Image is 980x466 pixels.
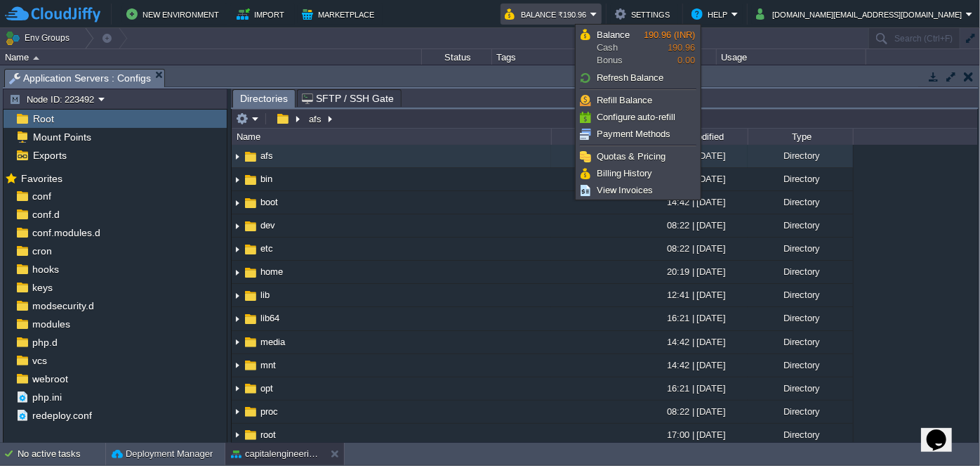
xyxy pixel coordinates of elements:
a: View Invoices [578,183,698,198]
div: 08:22 | [DATE] [642,401,748,422]
a: hooks [29,263,61,276]
div: Name [1,49,421,65]
span: 190.96 (INR) [644,30,695,40]
button: Node ID: 223492 [9,93,98,105]
span: Mount Points [30,131,93,143]
span: Configure auto-refill [597,112,675,122]
button: Balance ₹190.96 [505,6,590,22]
input: Click to enter the path [232,109,978,129]
a: vcs [29,354,49,367]
div: 08:22 | [DATE] [642,238,748,259]
img: AMDAwAAAACH5BAEAAAAALAAAAAABAAEAAAICRAEAOw== [243,358,258,373]
div: 20:19 | [DATE] [642,261,748,283]
a: bin [258,173,274,185]
img: AMDAwAAAACH5BAEAAAAALAAAAAABAAEAAAICRAEAOw== [243,242,258,257]
div: Directory [748,307,853,329]
div: Directory [748,331,853,353]
img: AMDAwAAAACH5BAEAAAAALAAAAAABAAEAAAICRAEAOw== [243,311,258,327]
a: proc [258,406,280,418]
span: SFTP / SSH Gate [302,90,394,107]
img: AMDAwAAAACH5BAEAAAAALAAAAAABAAEAAAICRAEAOw== [243,381,258,396]
div: 14:42 | [DATE] [642,331,748,353]
span: redeploy.conf [29,409,94,422]
img: AMDAwAAAACH5BAEAAAAALAAAAAABAAEAAAICRAEAOw== [243,404,258,420]
div: Directory [748,377,853,399]
img: AMDAwAAAACH5BAEAAAAALAAAAAABAAEAAAICRAEAOw== [232,425,243,446]
a: Exports [30,149,69,162]
span: afs [258,150,275,162]
a: root [258,429,278,441]
div: Directory [748,214,853,236]
div: Type [749,129,853,145]
div: Size [552,129,642,145]
img: AMDAwAAAACH5BAEAAAAALAAAAAABAAEAAAICRAEAOw== [232,355,243,377]
img: CloudJiffy [5,6,100,23]
a: php.d [29,336,60,349]
a: opt [258,382,275,394]
img: AMDAwAAAACH5BAEAAAAALAAAAAABAAEAAAICRAEAOw== [232,145,243,167]
a: dev [258,219,277,231]
img: AMDAwAAAACH5BAEAAAAALAAAAAABAAEAAAICRAEAOw== [232,285,243,306]
div: Directory [748,401,853,422]
a: Payment Methods [578,127,698,142]
img: AMDAwAAAACH5BAEAAAAALAAAAAABAAEAAAICRAEAOw== [232,238,243,260]
span: Refill Balance [597,95,653,105]
a: lib [258,289,272,301]
a: Favorites [18,173,65,184]
img: AMDAwAAAACH5BAEAAAAALAAAAAABAAEAAAICRAEAOw== [232,332,243,354]
button: Settings [615,6,674,22]
div: 17:00 | [DATE] [642,424,748,446]
button: Env Groups [5,28,74,48]
div: Name [233,129,551,145]
a: mnt [258,359,278,371]
span: home [258,266,285,278]
div: Usage [717,49,866,65]
a: keys [29,281,55,294]
div: 14:42 | [DATE] [642,191,748,213]
span: Balance [597,30,630,40]
div: Tags [493,49,716,65]
img: AMDAwAAAACH5BAEAAAAALAAAAAABAAEAAAICRAEAOw== [243,219,258,234]
a: modules [29,318,72,330]
span: media [258,336,287,348]
img: AMDAwAAAACH5BAEAAAAALAAAAAABAAEAAAICRAEAOw== [232,378,243,400]
a: modsecurity.d [29,299,96,312]
span: 190.96 0.00 [644,30,695,65]
a: Billing History [578,166,698,181]
div: Directory [748,238,853,259]
button: afs [307,112,325,125]
div: No active tasks [18,443,105,465]
a: Quotas & Pricing [578,149,698,164]
button: Import [237,6,289,22]
a: Root [30,112,56,125]
span: Directories [240,90,288,108]
span: cron [29,245,54,257]
span: Cash Bonus [597,29,644,67]
iframe: chat widget [921,410,966,452]
span: webroot [29,373,70,385]
a: etc [258,242,275,254]
img: AMDAwAAAACH5BAEAAAAALAAAAAABAAEAAAICRAEAOw== [232,192,243,214]
img: AMDAwAAAACH5BAEAAAAALAAAAAABAAEAAAICRAEAOw== [243,195,258,211]
img: AMDAwAAAACH5BAEAAAAALAAAAAABAAEAAAICRAEAOw== [243,149,258,164]
img: AMDAwAAAACH5BAEAAAAALAAAAAABAAEAAAICRAEAOw== [243,335,258,350]
div: 08:22 | [DATE] [642,214,748,236]
button: Deployment Manager [112,447,213,461]
div: Directory [748,284,853,306]
button: Help [691,6,731,22]
img: AMDAwAAAACH5BAEAAAAALAAAAAABAAEAAAICRAEAOw== [232,401,243,423]
button: Marketplace [302,6,378,22]
span: Quotas & Pricing [597,151,666,162]
a: Configure auto-refill [578,110,698,125]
